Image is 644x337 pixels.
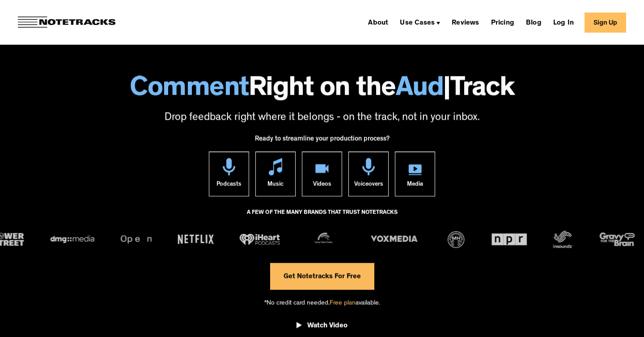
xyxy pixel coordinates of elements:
h1: Right on the Track [9,76,635,104]
a: Log In [550,15,577,29]
div: Use Cases [396,15,444,29]
div: Ready to streamline your production process? [255,130,390,152]
div: Music [267,175,284,196]
div: *No credit card needed. available. [264,290,380,315]
a: Videos [302,152,342,196]
span: Comment [130,76,249,104]
span: | [443,76,450,104]
a: Voiceovers [348,152,389,196]
div: Use Cases [400,20,435,27]
a: Get Notetracks For Free [270,263,374,290]
div: Videos [313,175,331,196]
a: Music [255,152,296,196]
div: A FEW OF THE MANY BRANDS THAT TRUST NOTETRACKS [247,205,398,229]
a: Reviews [448,15,483,29]
div: Media [407,175,423,196]
span: Aud [396,76,444,104]
span: Free plan [330,300,356,307]
a: Pricing [487,15,518,29]
a: Podcasts [209,152,249,196]
a: Blog [522,15,545,29]
div: Voiceovers [354,175,383,196]
div: Podcasts [216,175,241,196]
p: Drop feedback right where it belongs - on the track, not in your inbox. [9,110,635,126]
a: Media [395,152,435,196]
a: About [364,15,392,29]
div: Watch Video [307,322,347,331]
a: Sign Up [585,13,626,33]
